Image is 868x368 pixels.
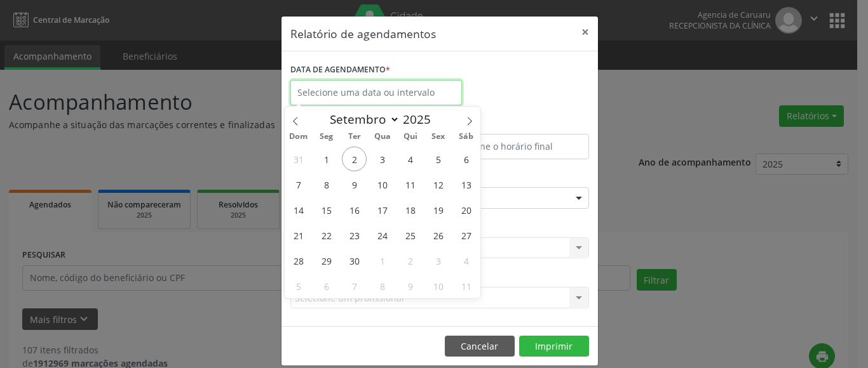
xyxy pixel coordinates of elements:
span: Qua [369,133,397,141]
span: Setembro 28, 2025 [286,248,311,273]
button: Cancelar [445,336,515,357]
span: Setembro 30, 2025 [342,248,367,273]
span: Setembro 5, 2025 [426,147,451,171]
span: Setembro 27, 2025 [454,223,478,247]
span: Outubro 5, 2025 [286,273,311,298]
input: Selecione o horário final [443,134,589,159]
span: Outubro 4, 2025 [454,248,478,273]
input: Selecione uma data ou intervalo [290,80,462,105]
span: Outubro 9, 2025 [398,273,423,298]
button: Imprimir [519,336,589,357]
span: Setembro 23, 2025 [342,223,367,247]
span: Setembro 18, 2025 [398,197,423,222]
label: ATÉ [443,114,589,134]
span: Outubro 7, 2025 [342,273,367,298]
span: Seg [313,133,341,141]
span: Dom [285,133,313,141]
span: Setembro 7, 2025 [286,172,311,197]
span: Setembro 29, 2025 [314,248,339,273]
span: Setembro 11, 2025 [398,172,423,197]
span: Setembro 14, 2025 [286,197,311,222]
input: Year [400,111,442,128]
span: Setembro 20, 2025 [454,197,478,222]
span: Setembro 19, 2025 [426,197,451,222]
span: Outubro 11, 2025 [454,273,478,298]
span: Setembro 26, 2025 [426,223,451,247]
span: Outubro 10, 2025 [426,273,451,298]
select: Month [323,110,400,128]
span: Setembro 15, 2025 [314,197,339,222]
span: Outubro 8, 2025 [370,273,395,298]
span: Setembro 13, 2025 [454,172,478,197]
span: Setembro 3, 2025 [370,147,395,171]
span: Setembro 12, 2025 [426,172,451,197]
span: Sex [424,133,452,141]
span: Outubro 6, 2025 [314,273,339,298]
span: Outubro 1, 2025 [370,248,395,273]
span: Qui [397,133,424,141]
span: Setembro 25, 2025 [398,223,423,247]
span: Setembro 22, 2025 [314,223,339,247]
button: Close [573,16,598,48]
span: Outubro 3, 2025 [426,248,451,273]
span: Setembro 2, 2025 [342,147,367,171]
span: Setembro 1, 2025 [314,147,339,171]
span: Setembro 8, 2025 [314,172,339,197]
span: Setembro 24, 2025 [370,223,395,247]
span: Setembro 21, 2025 [286,223,311,247]
span: Setembro 16, 2025 [342,197,367,222]
span: Ter [341,133,369,141]
span: Setembro 4, 2025 [398,147,423,171]
span: Agosto 31, 2025 [286,147,311,171]
span: Sáb [452,133,480,141]
span: Setembro 10, 2025 [370,172,395,197]
span: Setembro 17, 2025 [370,197,395,222]
h5: Relatório de agendamentos [290,25,436,42]
span: Outubro 2, 2025 [398,248,423,273]
label: DATA DE AGENDAMENTO [290,60,390,80]
span: Setembro 9, 2025 [342,172,367,197]
span: Setembro 6, 2025 [454,147,478,171]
